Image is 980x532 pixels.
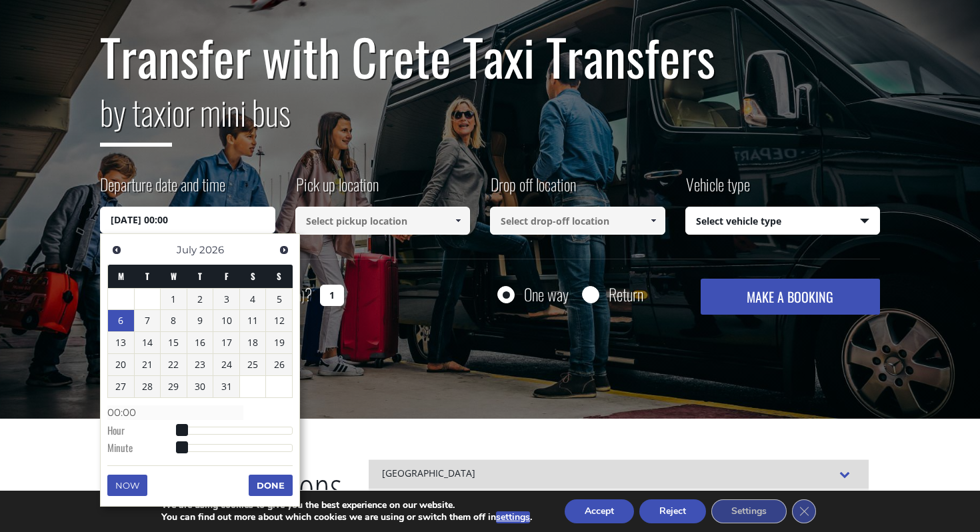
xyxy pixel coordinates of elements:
span: July [177,243,197,256]
span: Sunday [277,269,281,283]
button: Now [107,475,147,496]
a: 19 [266,332,292,353]
a: 9 [187,310,213,331]
span: Next [279,245,289,255]
span: Tuesday [145,269,149,283]
input: Select drop-off location [490,207,665,235]
a: 20 [108,354,134,375]
a: 7 [135,310,161,331]
span: Thursday [198,269,202,283]
p: You can find out more about which cookies we are using or switch them off in . [161,511,532,523]
a: 24 [213,354,239,375]
button: settings [496,511,530,523]
label: Vehicle type [685,173,750,207]
div: [GEOGRAPHIC_DATA] [369,459,869,489]
a: 6 [108,310,134,331]
label: Drop off location [490,173,576,207]
h1: Transfer with Crete Taxi Transfers [100,29,880,85]
a: Previous [107,241,125,259]
a: Next [275,241,293,259]
a: 28 [135,376,161,397]
a: 25 [240,354,266,375]
a: 11 [240,310,266,331]
input: Select pickup location [295,207,471,235]
button: Reject [639,499,706,523]
a: 18 [240,332,266,353]
a: 16 [187,332,213,353]
button: Done [249,475,293,496]
a: 8 [161,310,187,331]
a: 5 [266,289,292,310]
a: 22 [161,354,187,375]
span: Saturday [251,269,255,283]
a: 3 [213,289,239,310]
a: 2 [187,289,213,310]
dt: Hour [107,423,181,441]
span: Friday [225,269,229,283]
a: 14 [135,332,161,353]
a: 12 [266,310,292,331]
a: 29 [161,376,187,397]
a: 10 [213,310,239,331]
a: 23 [187,354,213,375]
label: Return [609,286,643,303]
button: Settings [711,499,787,523]
dt: Minute [107,441,181,458]
a: Show All Items [447,207,469,235]
a: 4 [240,289,266,310]
a: Show All Items [642,207,664,235]
span: Popular [99,460,193,521]
a: 17 [213,332,239,353]
span: 2026 [199,243,224,256]
a: 27 [108,376,134,397]
span: Previous [111,245,122,255]
p: We are using cookies to give you the best experience on our website. [161,499,532,511]
label: Departure date and time [100,173,225,207]
button: Close GDPR Cookie Banner [792,499,816,523]
label: Pick up location [295,173,379,207]
span: Monday [118,269,124,283]
label: One way [524,286,569,303]
a: 13 [108,332,134,353]
div: [GEOGRAPHIC_DATA] [369,489,869,518]
a: 21 [135,354,161,375]
span: Select vehicle type [686,207,880,235]
button: MAKE A BOOKING [701,279,880,315]
a: 1 [161,289,187,310]
span: by taxi [100,87,172,147]
a: 15 [161,332,187,353]
a: 26 [266,354,292,375]
h2: or mini bus [100,85,880,157]
a: 31 [213,376,239,397]
button: Accept [565,499,634,523]
a: 30 [187,376,213,397]
span: Wednesday [171,269,177,283]
h2: Destinations [99,459,342,531]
